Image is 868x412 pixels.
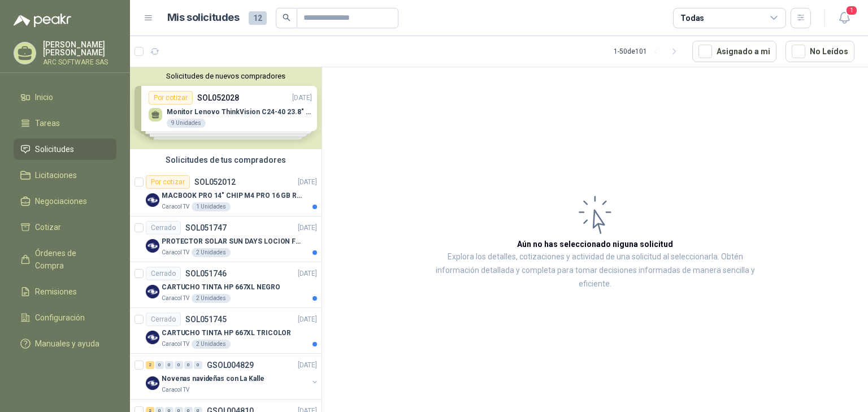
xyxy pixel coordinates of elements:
div: Cerrado [146,267,181,280]
a: Configuración [14,307,116,328]
p: [PERSON_NAME] [PERSON_NAME] [43,41,116,57]
span: Remisiones [35,285,77,298]
img: Logo peakr [14,14,71,27]
div: 2 Unidades [192,294,231,303]
span: search [283,14,290,21]
a: Solicitudes [14,138,116,160]
span: Solicitudes [35,143,74,155]
a: Manuales y ayuda [14,333,116,354]
p: Caracol TV [162,202,189,211]
p: Caracol TV [162,340,189,349]
button: Solicitudes de nuevos compradores [134,72,317,80]
a: Inicio [14,86,116,108]
div: 0 [194,361,202,369]
a: CerradoSOL051747[DATE] Company LogoPROTECTOR SOLAR SUN DAYS LOCION FPS 50 CAJA X 24 UNCaracol TV2... [130,216,322,262]
button: 1 [834,8,854,28]
a: CerradoSOL051746[DATE] Company LogoCARTUCHO TINTA HP 667XL NEGROCaracol TV2 Unidades [130,262,322,308]
div: 1 Unidades [192,202,231,211]
span: Negociaciones [35,195,87,207]
p: CARTUCHO TINTA HP 667XL NEGRO [162,282,280,293]
span: Manuales y ayuda [35,337,99,350]
p: [DATE] [298,360,317,371]
p: SOL051747 [185,224,227,232]
h3: Aún no has seleccionado niguna solicitud [517,238,673,250]
a: 2 0 0 0 0 0 GSOL004829[DATE] Company LogoNovenas navideñas con La KalleCaracol TV [146,358,319,394]
img: Company Logo [146,193,159,207]
p: [DATE] [298,268,317,279]
div: Por cotizar [146,175,190,189]
h1: Mis solicitudes [167,10,240,26]
p: Caracol TV [162,248,189,257]
p: SOL052012 [194,178,236,186]
div: 2 Unidades [192,248,231,257]
p: Caracol TV [162,294,189,303]
p: GSOL004829 [207,361,254,369]
div: Solicitudes de tus compradores [130,149,322,171]
a: Por cotizarSOL052012[DATE] Company LogoMACBOOK PRO 14" CHIP M4 PRO 16 GB RAM 1TBCaracol TV1 Unidades [130,171,322,216]
span: Inicio [35,91,53,103]
p: Novenas navideñas con La Kalle [162,374,264,384]
span: Cotizar [35,221,61,233]
p: SOL051745 [185,315,227,323]
p: [DATE] [298,314,317,325]
div: 0 [155,361,164,369]
div: Todas [680,12,704,24]
p: Explora los detalles, cotizaciones y actividad de una solicitud al seleccionarla. Obtén informaci... [435,250,755,291]
div: 2 Unidades [192,340,231,349]
p: [DATE] [298,177,317,188]
a: Órdenes de Compra [14,242,116,276]
a: Tareas [14,112,116,134]
img: Company Logo [146,285,159,298]
a: Negociaciones [14,190,116,212]
p: ARC SOFTWARE SAS [43,59,116,66]
a: Cotizar [14,216,116,238]
span: Licitaciones [35,169,77,181]
div: 1 - 50 de 101 [614,42,683,60]
p: SOL051746 [185,270,227,277]
span: Configuración [35,311,85,324]
button: Asignado a mi [692,41,776,62]
p: Caracol TV [162,385,189,394]
a: Licitaciones [14,164,116,186]
div: 0 [165,361,173,369]
span: Órdenes de Compra [35,247,106,272]
p: MACBOOK PRO 14" CHIP M4 PRO 16 GB RAM 1TB [162,190,302,201]
span: 1 [845,5,858,16]
img: Company Logo [146,331,159,344]
p: CARTUCHO TINTA HP 667XL TRICOLOR [162,328,291,339]
button: No Leídos [785,41,854,62]
div: Cerrado [146,221,181,235]
img: Company Logo [146,239,159,253]
div: 2 [146,361,154,369]
span: 12 [249,11,267,25]
a: CerradoSOL051745[DATE] Company LogoCARTUCHO TINTA HP 667XL TRICOLORCaracol TV2 Unidades [130,308,322,354]
div: 0 [175,361,183,369]
div: 0 [184,361,193,369]
a: Remisiones [14,281,116,302]
p: [DATE] [298,223,317,233]
div: Cerrado [146,313,181,326]
p: PROTECTOR SOLAR SUN DAYS LOCION FPS 50 CAJA X 24 UN [162,236,302,247]
img: Company Logo [146,376,159,390]
div: Solicitudes de nuevos compradoresPor cotizarSOL052028[DATE] Monitor Lenovo ThinkVision C24-40 23.... [130,67,322,149]
span: Tareas [35,117,60,129]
